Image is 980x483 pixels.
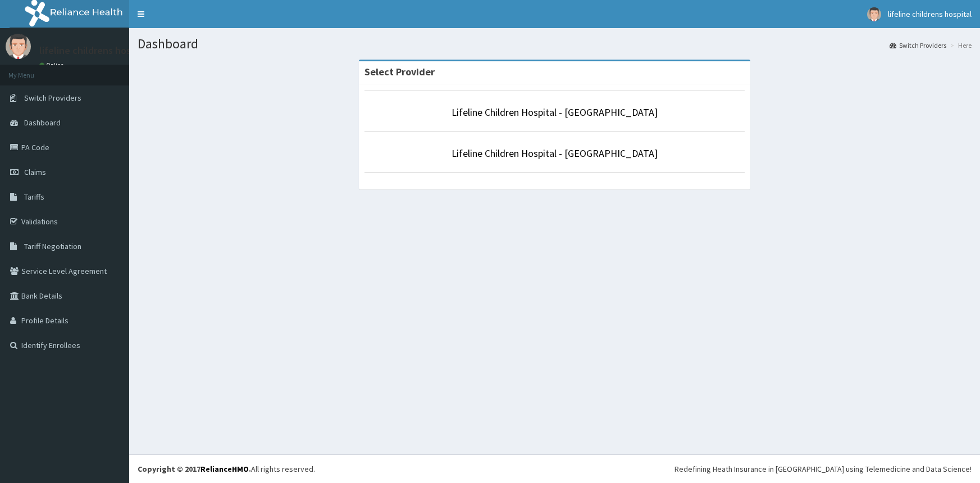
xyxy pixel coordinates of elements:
img: User Image [6,34,31,59]
span: Claims [24,167,46,177]
span: Dashboard [24,118,61,128]
h1: Dashboard [138,37,972,51]
a: Lifeline Children Hospital - [GEOGRAPHIC_DATA] [452,106,658,119]
a: Lifeline Children Hospital - [GEOGRAPHIC_DATA] [452,147,658,160]
span: Tariffs [24,192,44,202]
li: Here [947,40,972,50]
footer: All rights reserved. [129,454,980,483]
a: Switch Providers [890,40,946,50]
span: Tariff Negotiation [24,241,81,251]
strong: Copyright © 2017 . [138,464,251,474]
span: Switch Providers [24,93,81,103]
strong: Select Provider [364,65,435,78]
img: User Image [867,7,881,21]
div: Redefining Heath Insurance in [GEOGRAPHIC_DATA] using Telemedicine and Data Science! [674,463,972,475]
a: RelianceHMO [200,464,249,474]
a: Online [39,61,66,69]
p: lifeline childrens hospital [39,46,151,56]
span: lifeline childrens hospital [888,9,972,19]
